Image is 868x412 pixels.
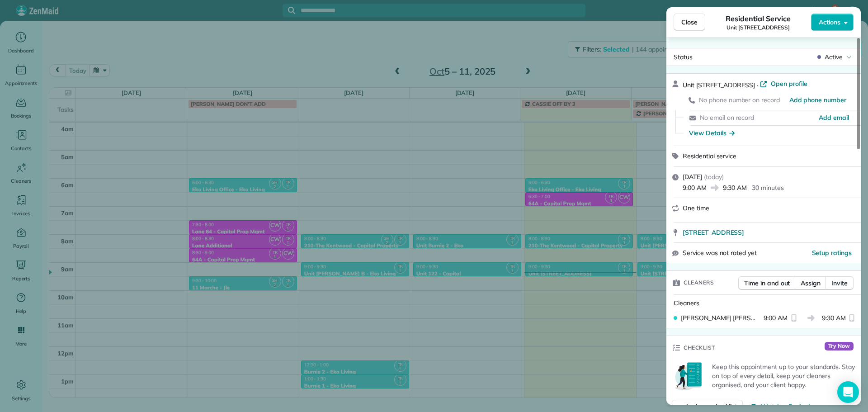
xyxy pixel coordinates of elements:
p: Keep this appointment up to your standards. Stay on top of every detail, keep your cleaners organ... [712,362,855,389]
span: Unit [STREET_ADDRESS] [683,81,755,89]
span: Close [681,18,698,27]
p: 30 minutes [752,183,784,192]
span: No phone number on record [699,96,780,104]
button: Watch a 5 min demo [750,402,822,411]
span: 9:30 AM [723,183,747,192]
span: One time [683,204,709,212]
button: Invite [826,276,854,290]
span: [DATE] [683,173,702,181]
span: Service was not rated yet [683,248,757,258]
span: No email on record [700,114,754,122]
div: Open Intercom Messenger [837,381,859,403]
button: View Details [689,128,735,137]
button: Close [674,14,705,31]
span: Actions [819,18,840,27]
span: Invite [831,279,848,288]
span: [PERSON_NAME] [PERSON_NAME] [681,313,760,322]
span: ( today ) [704,173,724,181]
a: Add phone number [789,95,846,104]
a: Add email [819,113,849,122]
span: 9:00 AM [683,183,707,192]
span: Unit [STREET_ADDRESS] [726,24,790,31]
span: Active [825,52,843,62]
span: Residential Service [726,13,790,24]
span: Open profile [771,79,807,88]
span: Setup ratings [812,249,852,257]
span: Checklist [684,343,715,352]
a: Open profile [760,79,807,88]
span: · [755,81,760,89]
button: Time in and out [738,276,796,290]
a: [STREET_ADDRESS] [683,228,855,237]
button: Setup ratings [812,248,852,257]
span: Try Now [825,342,854,351]
span: Residential service [683,152,736,160]
span: Assign a checklist [685,402,737,411]
span: [STREET_ADDRESS] [683,228,744,237]
span: Time in and out [744,279,790,288]
span: Cleaners [684,278,714,287]
span: 9:30 AM [822,313,846,322]
span: 9:00 AM [764,313,788,322]
span: Watch a 5 min demo [761,402,822,411]
button: Assign [795,276,826,290]
span: Cleaners [674,299,699,307]
span: Status [674,53,693,61]
span: Assign [801,279,821,288]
